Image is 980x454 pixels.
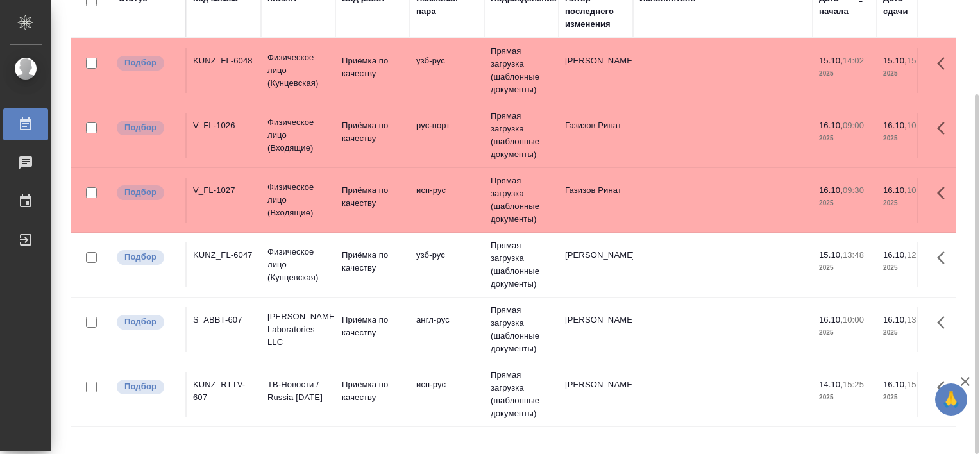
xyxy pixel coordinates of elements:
p: 2025 [883,197,934,210]
div: S_ABBT-607 [193,314,255,326]
button: Здесь прячутся важные кнопки [929,178,960,208]
td: рус-порт [410,113,484,158]
p: 2025 [883,326,934,339]
p: Подбор [124,186,156,199]
p: 15.10, [883,56,907,65]
p: 15:40 [907,56,928,65]
td: Прямая загрузка (шаблонные документы) [484,298,559,362]
div: V_FL-1027 [193,184,255,197]
p: 16.10, [883,380,907,389]
p: 12:00 [907,250,928,260]
p: Физическое лицо (Кунцевская) [267,51,329,90]
p: 15:25 [843,380,864,389]
td: узб-рус [410,48,484,93]
button: Здесь прячутся важные кнопки [929,307,960,338]
p: 15.10, [819,250,843,260]
p: Подбор [124,121,156,134]
p: [PERSON_NAME] Laboratories LLC [267,310,329,349]
p: Подбор [124,56,156,69]
td: [PERSON_NAME] [559,307,633,352]
div: Можно подбирать исполнителей [115,55,179,72]
p: 14.10, [819,380,843,389]
p: 15:00 [907,380,928,389]
button: Здесь прячутся важные кнопки [929,48,960,79]
p: 2025 [819,67,870,80]
p: 16.10, [883,121,907,130]
td: Газизов Ринат [559,113,633,158]
td: Газизов Ринат [559,178,633,223]
td: [PERSON_NAME] [559,242,633,287]
p: Приёмка по качеству [342,184,403,210]
p: ТВ-Новости / Russia [DATE] [267,378,329,404]
p: Приёмка по качеству [342,119,403,145]
p: 13:00 [907,315,928,324]
p: 2025 [819,391,870,404]
div: V_FL-1026 [193,119,255,132]
td: [PERSON_NAME] [559,372,633,417]
p: 13:48 [843,250,864,260]
div: KUNZ_RTTV-607 [193,378,255,404]
p: 2025 [819,132,870,145]
p: 16.10, [819,185,843,195]
div: KUNZ_FL-6048 [193,55,255,67]
td: узб-рус [410,242,484,287]
span: 🙏 [940,386,962,413]
button: 🙏 [935,383,967,416]
p: Физическое лицо (Входящие) [267,116,329,155]
button: Здесь прячутся важные кнопки [929,372,960,403]
p: 09:00 [843,121,864,130]
td: англ-рус [410,307,484,352]
p: 16.10, [819,121,843,130]
td: Прямая загрузка (шаблонные документы) [484,233,559,297]
p: 2025 [883,67,934,80]
p: Физическое лицо (Кунцевская) [267,246,329,284]
div: Можно подбирать исполнителей [115,378,179,396]
button: Здесь прячутся важные кнопки [929,113,960,144]
td: [PERSON_NAME] [559,48,633,93]
td: Прямая загрузка (шаблонные документы) [484,103,559,167]
p: Подбор [124,315,156,328]
p: Приёмка по качеству [342,55,403,80]
p: Подбор [124,251,156,264]
td: Прямая загрузка (шаблонные документы) [484,168,559,232]
div: Можно подбирать исполнителей [115,184,179,201]
p: Приёмка по качеству [342,249,403,274]
div: KUNZ_FL-6047 [193,249,255,262]
p: 10:30 [907,185,928,195]
div: Можно подбирать исполнителей [115,314,179,331]
td: Прямая загрузка (шаблонные документы) [484,38,559,103]
p: 10:30 [907,121,928,130]
p: Физическое лицо (Входящие) [267,181,329,219]
p: 2025 [883,391,934,404]
p: 16.10, [819,315,843,324]
p: Приёмка по качеству [342,314,403,339]
td: Прямая загрузка (шаблонные документы) [484,362,559,426]
div: Можно подбирать исполнителей [115,249,179,266]
p: 2025 [819,326,870,339]
p: 09:30 [843,185,864,195]
p: 15.10, [819,56,843,65]
p: 2025 [819,262,870,274]
p: 2025 [883,262,934,274]
p: Приёмка по качеству [342,378,403,404]
td: исп-рус [410,372,484,417]
div: Можно подбирать исполнителей [115,119,179,137]
p: 14:02 [843,56,864,65]
td: исп-рус [410,178,484,223]
p: 16.10, [883,315,907,324]
p: 16.10, [883,250,907,260]
p: 2025 [819,197,870,210]
p: 16.10, [883,185,907,195]
p: Подбор [124,380,156,393]
p: 2025 [883,132,934,145]
p: 10:00 [843,315,864,324]
button: Здесь прячутся важные кнопки [929,242,960,273]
